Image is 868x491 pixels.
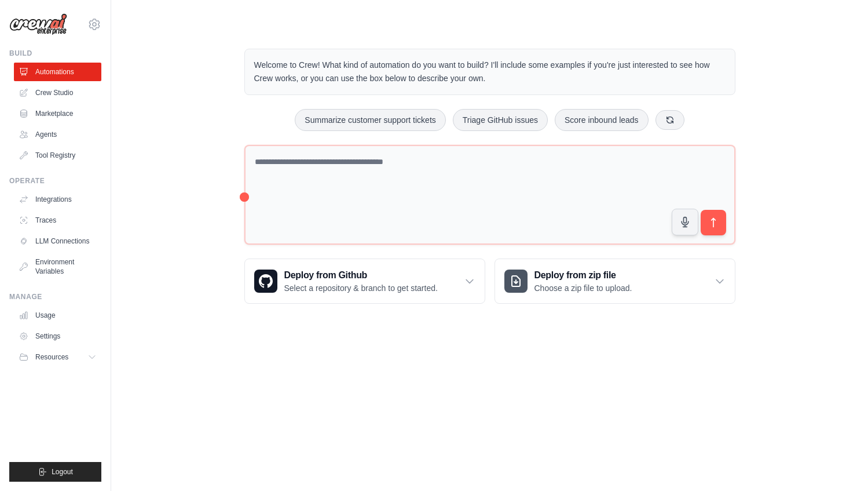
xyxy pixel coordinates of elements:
[9,462,101,482] button: Logout
[453,109,548,131] button: Triage GitHub issues
[555,109,649,131] button: Score inbound leads
[284,268,438,282] h3: Deploy from Github
[9,13,67,35] img: Logo
[14,348,101,366] button: Resources
[534,282,632,294] p: Choose a zip file to upload.
[14,146,101,165] a: Tool Registry
[14,253,101,281] a: Environment Variables
[9,292,101,301] div: Manage
[52,467,73,477] span: Logout
[254,59,726,85] p: Welcome to Crew! What kind of automation do you want to build? I'll include some examples if you'...
[14,63,101,81] a: Automations
[14,211,101,230] a: Traces
[14,232,101,250] a: LLM Connections
[284,282,438,294] p: Select a repository & branch to get started.
[14,125,101,144] a: Agents
[35,352,68,362] span: Resources
[14,190,101,209] a: Integrations
[14,104,101,123] a: Marketplace
[14,83,101,102] a: Crew Studio
[14,306,101,325] a: Usage
[9,49,101,58] div: Build
[9,176,101,186] div: Operate
[14,327,101,345] a: Settings
[295,109,445,131] button: Summarize customer support tickets
[534,268,632,282] h3: Deploy from zip file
